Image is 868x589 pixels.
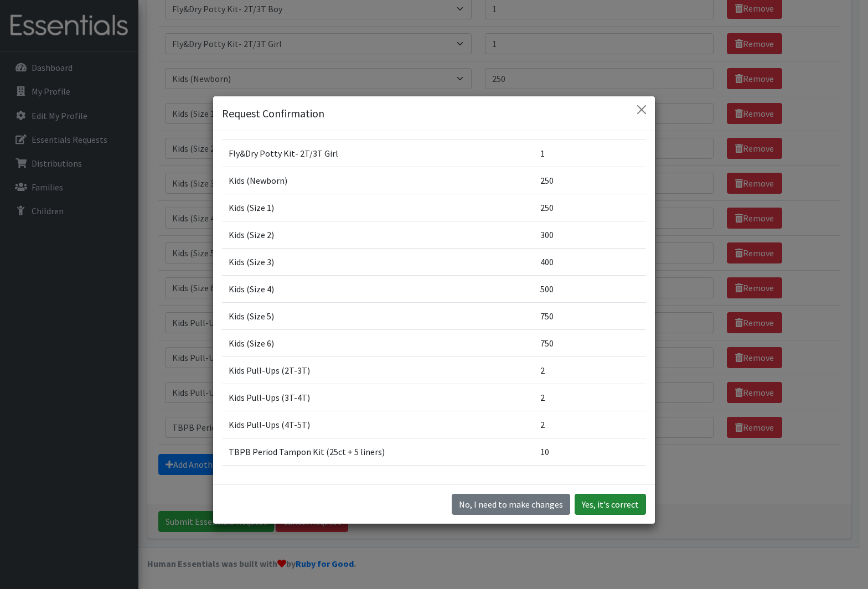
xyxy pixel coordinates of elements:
td: Kids (Size 3) [222,248,534,275]
td: Kids Pull-Ups (3T-4T) [222,384,534,411]
td: 400 [534,248,646,275]
td: Kids Pull-Ups (4T-5T) [222,411,534,438]
td: 10 [534,438,646,465]
td: 300 [534,221,646,248]
td: 250 [534,194,646,221]
td: 2 [534,356,646,384]
td: 250 [534,167,646,194]
td: Kids Pull-Ups (2T-3T) [222,356,534,384]
td: Kids (Size 6) [222,329,534,356]
h5: Request Confirmation [222,105,324,122]
td: Kids (Size 2) [222,221,534,248]
td: 750 [534,329,646,356]
td: Kids (Size 4) [222,275,534,302]
td: 2 [534,384,646,411]
button: Close [633,101,650,118]
button: Yes, it's correct [575,494,646,515]
td: TBPB Period Tampon Kit (25ct + 5 liners) [222,438,534,465]
td: Kids (Size 5) [222,302,534,329]
td: Kids (Size 1) [222,194,534,221]
td: 750 [534,302,646,329]
button: No I need to make changes [452,494,570,515]
td: 1 [534,139,646,167]
td: 2 [534,411,646,438]
td: Fly&Dry Potty Kit- 2T/3T Girl [222,139,534,167]
td: Kids (Newborn) [222,167,534,194]
td: 500 [534,275,646,302]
